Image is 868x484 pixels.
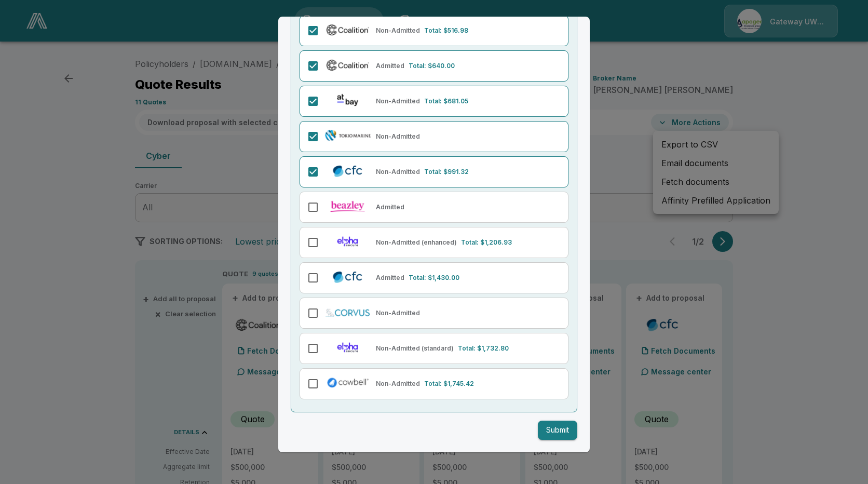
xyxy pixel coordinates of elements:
img: Corvus Cyber (Non-Admitted) [324,305,372,319]
p: Total: $640.00 [409,61,455,71]
p: Non-Admitted [376,132,420,141]
p: Non-Admitted [376,308,420,318]
img: CFC (Admitted) [324,270,372,284]
p: Total: $1,732.80 [458,344,509,353]
div: Elpha (Non-Admitted) StandardNon-Admitted (standard)Total: $1,732.80 [300,333,568,364]
img: Cowbell (Non-Admitted) [324,375,372,390]
p: Non-Admitted [376,167,420,177]
img: Coalition (Non-Admitted) [324,22,372,37]
p: Admitted [376,273,404,283]
p: Total: $991.32 [424,167,469,177]
div: Tokio Marine TMHCC (Non-Admitted)Non-Admitted [300,121,568,152]
div: Corvus Cyber (Non-Admitted)Non-Admitted [300,298,568,329]
div: Elpha (Non-Admitted) EnhancedNon-Admitted (enhanced)Total: $1,206.93 [300,227,568,258]
button: Submit [538,421,577,440]
p: Non-Admitted (standard) [376,344,454,353]
img: Coalition (Admitted) [324,58,372,72]
div: Coalition (Admitted)AdmittedTotal: $640.00 [300,50,568,82]
img: Beazley (Admitted & Non-Admitted) [324,199,372,213]
div: Cowbell (Non-Admitted)Non-AdmittedTotal: $1,745.42 [300,368,568,399]
p: Admitted [376,61,404,71]
img: CFC Cyber (Non-Admitted) [324,164,372,178]
div: Coalition (Non-Admitted)Non-AdmittedTotal: $516.98 [300,15,568,46]
p: Non-Admitted [376,379,420,388]
div: CFC Cyber (Non-Admitted)Non-AdmittedTotal: $991.32 [300,156,568,187]
p: Admitted [376,203,404,212]
p: Non-Admitted [376,26,420,35]
div: CFC (Admitted)AdmittedTotal: $1,430.00 [300,262,568,293]
p: Non-Admitted [376,97,420,106]
p: Total: $681.05 [424,97,468,106]
p: Non-Admitted (enhanced) [376,238,457,247]
img: Tokio Marine TMHCC (Non-Admitted) [324,128,372,143]
img: Elpha (Non-Admitted) Enhanced [324,234,372,249]
img: Elpha (Non-Admitted) Standard [324,340,372,355]
div: At-Bay (Non-Admitted)Non-AdmittedTotal: $681.05 [300,86,568,117]
div: Beazley (Admitted & Non-Admitted)Admitted [300,192,568,223]
p: Total: $1,745.42 [424,379,474,388]
p: Total: $516.98 [424,26,468,35]
p: Total: $1,430.00 [409,273,459,283]
img: At-Bay (Non-Admitted) [324,93,372,107]
p: Total: $1,206.93 [461,238,512,247]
